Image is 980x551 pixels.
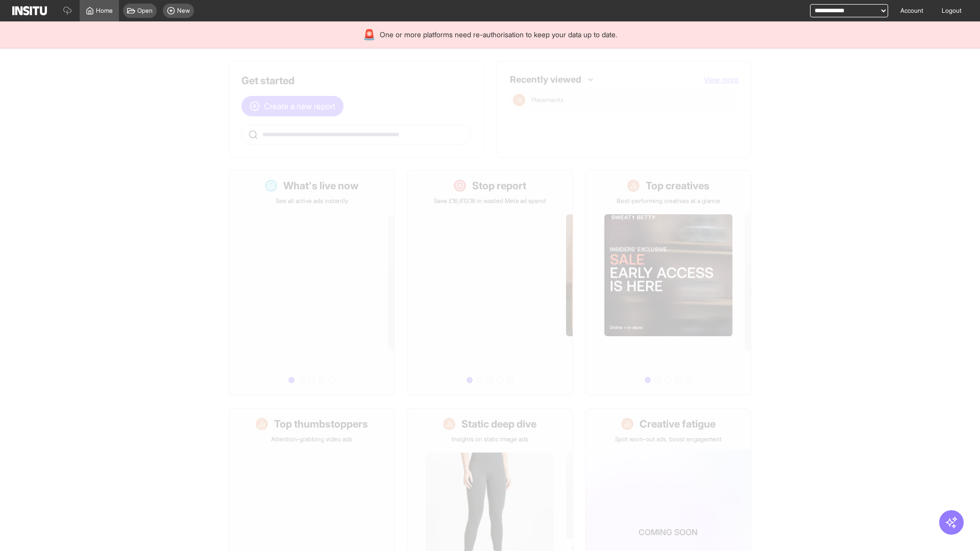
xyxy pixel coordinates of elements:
img: Logo [12,6,47,15]
span: Open [137,7,153,15]
span: Home [96,7,113,15]
div: 🚨 [363,28,376,42]
span: One or more platforms need re-authorisation to keep your data up to date. [380,30,617,40]
span: New [177,7,190,15]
